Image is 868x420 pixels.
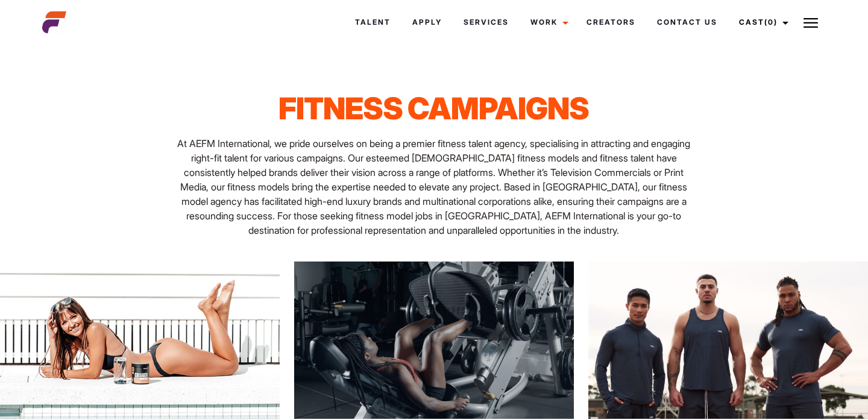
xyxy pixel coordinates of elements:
[344,6,401,39] a: Talent
[646,6,728,39] a: Contact Us
[576,6,646,39] a: Creators
[764,17,778,27] span: (0)
[42,10,66,34] img: cropped-aefm-brand-fav-22-square.png
[453,6,520,39] a: Services
[175,136,693,237] p: At AEFM International, we pride ourselves on being a premier fitness talent agency, specialising ...
[401,6,453,39] a: Apply
[520,6,576,39] a: Work
[804,16,818,30] img: Burger icon
[588,262,868,419] img: 1@3x 12 scaled
[294,262,574,419] img: 1@3x 13 scaled
[175,90,693,127] h1: Fitness Campaigns
[728,6,796,39] a: Cast(0)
